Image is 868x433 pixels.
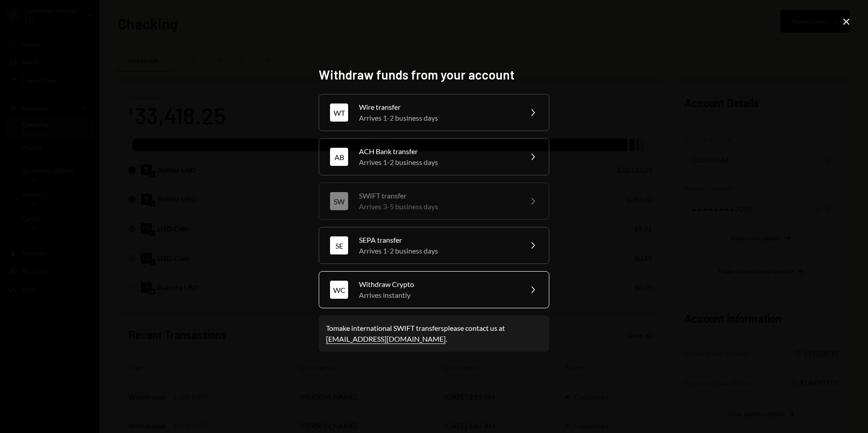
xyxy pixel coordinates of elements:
[330,192,348,210] div: SW
[330,104,348,122] div: WT
[330,281,348,299] div: WC
[319,138,549,175] button: ABACH Bank transferArrives 1-2 business days
[326,323,542,344] div: To make international SWIFT transfers please contact us at .
[359,113,516,123] div: Arrives 1-2 business days
[319,227,549,264] button: SESEPA transferArrives 1-2 business days
[326,334,446,344] a: [EMAIL_ADDRESS][DOMAIN_NAME]
[359,235,516,245] div: SEPA transfer
[359,245,516,256] div: Arrives 1-2 business days
[359,279,516,290] div: Withdraw Crypto
[319,66,549,84] h2: Withdraw funds from your account
[330,148,348,166] div: AB
[330,236,348,254] div: SE
[359,102,516,113] div: Wire transfer
[319,183,549,220] button: SWSWIFT transferArrives 3-5 business days
[359,290,516,301] div: Arrives instantly
[359,190,516,201] div: SWIFT transfer
[319,94,549,131] button: WTWire transferArrives 1-2 business days
[359,201,516,212] div: Arrives 3-5 business days
[359,146,516,157] div: ACH Bank transfer
[319,271,549,308] button: WCWithdraw CryptoArrives instantly
[359,157,516,168] div: Arrives 1-2 business days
